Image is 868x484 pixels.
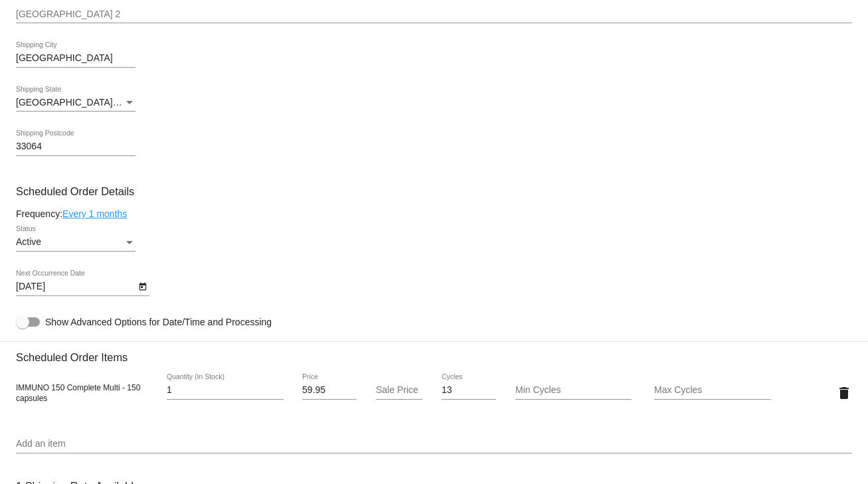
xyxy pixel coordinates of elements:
[836,385,852,401] mat-icon: delete
[16,236,41,247] span: Active
[16,97,172,108] span: [GEOGRAPHIC_DATA] | [US_STATE]
[16,185,852,198] h3: Scheduled Order Details
[16,141,135,152] input: Shipping Postcode
[16,53,135,64] input: Shipping City
[515,385,632,396] input: Min Cycles
[16,341,852,364] h3: Scheduled Order Items
[16,98,135,108] mat-select: Shipping State
[135,279,149,293] button: Open calendar
[16,282,135,292] input: Next Occurrence Date
[376,385,423,396] input: Sale Price
[16,383,140,403] span: IMMUNO 150 Complete Multi - 150 capsules
[302,385,357,396] input: Price
[442,385,496,396] input: Cycles
[16,208,852,219] div: Frequency:
[654,385,771,396] input: Max Cycles
[167,385,284,396] input: Quantity (In Stock)
[16,439,852,449] input: Add an item
[16,9,852,20] input: Shipping Street 2
[45,315,272,329] span: Show Advanced Options for Date/Time and Processing
[62,208,127,219] a: Every 1 months
[16,237,135,248] mat-select: Status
